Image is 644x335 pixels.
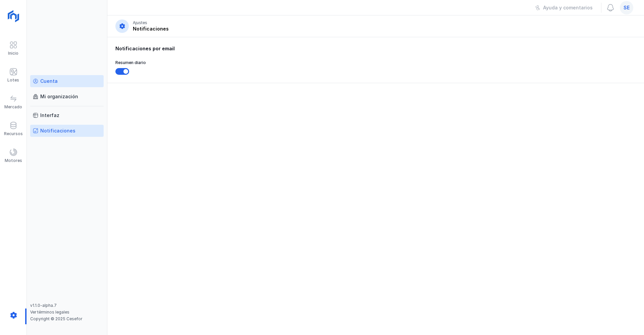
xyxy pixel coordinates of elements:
a: Mi organización [30,91,104,103]
div: Motores [5,158,22,163]
div: Inicio [8,51,18,56]
div: Notificaciones [40,127,75,134]
div: Ayuda y comentarios [543,4,593,11]
span: se [624,4,630,11]
img: logoRight.svg [5,8,22,24]
div: v1.1.0-alpha.7 [30,303,104,308]
a: Interfaz [30,109,104,121]
div: Mi organización [40,93,78,100]
a: Notificaciones [30,125,104,137]
div: Ajustes [133,20,147,25]
div: Mercado [4,104,22,110]
a: Ver términos legales [30,310,69,315]
a: Cuenta [30,75,104,87]
div: Notificaciones [133,25,169,32]
div: Recursos [4,131,23,136]
button: Ayuda y comentarios [531,2,597,13]
div: Interfaz [40,112,59,119]
div: Resumen diario [115,60,202,65]
div: Lotes [7,77,19,83]
div: Notificaciones por email [115,45,636,52]
div: Copyright © 2025 Cesefor [30,316,104,322]
div: Cuenta [40,78,58,85]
